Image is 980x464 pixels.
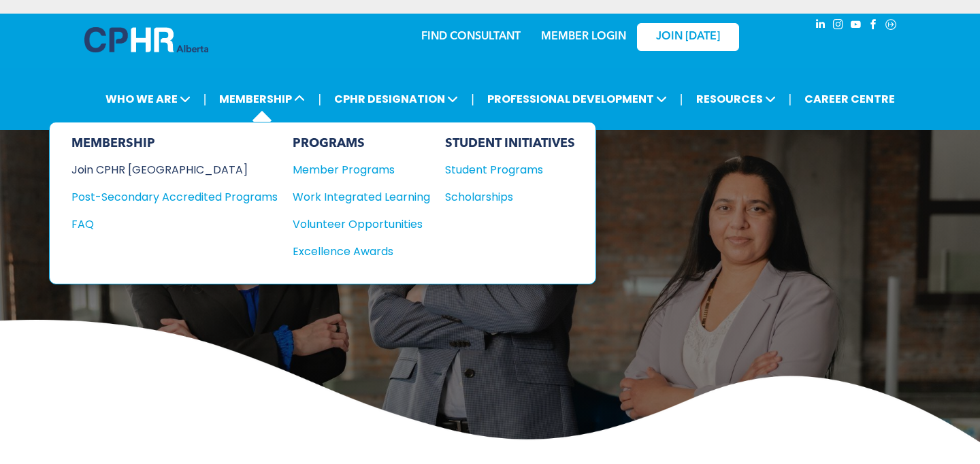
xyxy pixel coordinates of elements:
[656,31,720,44] span: JOIN [DATE]
[203,85,207,113] li: |
[71,161,278,178] a: Join CPHR [GEOGRAPHIC_DATA]
[883,17,898,35] a: Social network
[293,136,430,151] div: PROGRAMS
[215,86,309,112] span: MEMBERSHIP
[483,86,671,112] span: PROFESSIONAL DEVELOPMENT
[293,216,416,233] div: Volunteer Opportunities
[71,136,278,151] div: MEMBERSHIP
[421,31,521,42] a: FIND CONSULTANT
[293,188,430,205] a: Work Integrated Learning
[71,216,278,233] a: FAQ
[692,86,780,112] span: RESOURCES
[71,188,278,205] a: Post-Secondary Accredited Programs
[813,17,828,35] a: linkedin
[293,188,416,205] div: Work Integrated Learning
[445,188,575,205] a: Scholarships
[293,161,416,178] div: Member Programs
[848,17,863,35] a: youtube
[445,161,562,178] div: Student Programs
[800,86,899,112] a: CAREER CENTRE
[830,17,845,35] a: instagram
[541,31,626,42] a: MEMBER LOGIN
[330,86,462,112] span: CPHR DESIGNATION
[637,23,739,51] a: JOIN [DATE]
[71,188,257,205] div: Post-Secondary Accredited Programs
[318,85,321,113] li: |
[471,85,474,113] li: |
[680,85,683,113] li: |
[445,136,575,151] div: STUDENT INITIATIVES
[293,161,430,178] a: Member Programs
[101,86,195,112] span: WHO WE ARE
[445,188,562,205] div: Scholarships
[71,216,257,233] div: FAQ
[866,17,881,35] a: facebook
[293,243,430,260] a: Excellence Awards
[293,243,416,260] div: Excellence Awards
[71,161,257,178] div: Join CPHR [GEOGRAPHIC_DATA]
[789,85,792,113] li: |
[293,216,430,233] a: Volunteer Opportunities
[84,27,208,52] img: A blue and white logo for cp alberta
[445,161,575,178] a: Student Programs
